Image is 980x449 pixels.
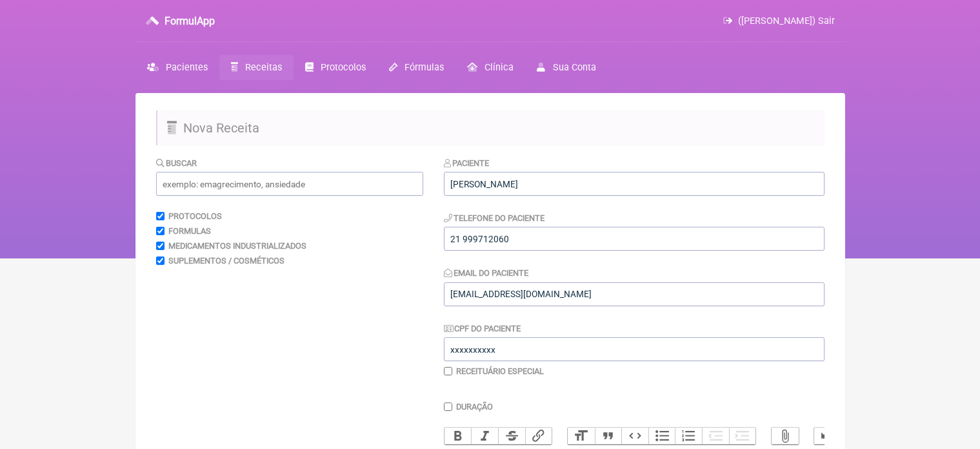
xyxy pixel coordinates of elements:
label: Protocolos [168,211,222,221]
a: Sua Conta [525,55,607,80]
a: Receitas [219,55,294,80]
a: Clínica [455,55,525,80]
label: Medicamentos Industrializados [168,241,306,251]
button: Link [525,428,552,444]
label: Formulas [168,226,211,236]
span: Clínica [485,62,514,73]
span: ([PERSON_NAME]) Sair [738,16,835,26]
h3: FormulApp [165,15,215,27]
label: Suplementos / Cosméticos [168,256,285,266]
a: Protocolos [294,55,377,80]
button: Heading [568,428,595,444]
button: Bullets [648,428,675,444]
span: Fórmulas [405,62,444,73]
h2: Nova Receita [156,110,825,145]
a: Pacientes [135,55,219,80]
label: Receituário Especial [456,366,544,376]
button: Undo [814,428,841,444]
button: Quote [595,428,622,444]
span: Receitas [245,62,282,73]
label: Buscar [156,158,197,168]
span: Pacientes [166,62,208,73]
button: Code [621,428,648,444]
span: Sua Conta [553,62,596,73]
a: Fórmulas [377,55,455,80]
button: Italic [471,428,498,444]
button: Attach Files [772,428,799,444]
a: ([PERSON_NAME]) Sair [723,16,834,26]
label: CPF do Paciente [444,324,521,333]
button: Increase Level [729,428,756,444]
button: Bold [445,428,472,444]
button: Numbers [675,428,702,444]
label: Paciente [444,158,490,168]
button: Decrease Level [702,428,729,444]
button: Strikethrough [498,428,525,444]
label: Duração [456,402,493,412]
input: exemplo: emagrecimento, ansiedade [156,172,423,196]
label: Telefone do Paciente [444,213,545,223]
label: Email do Paciente [444,268,529,278]
span: Protocolos [321,62,366,73]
